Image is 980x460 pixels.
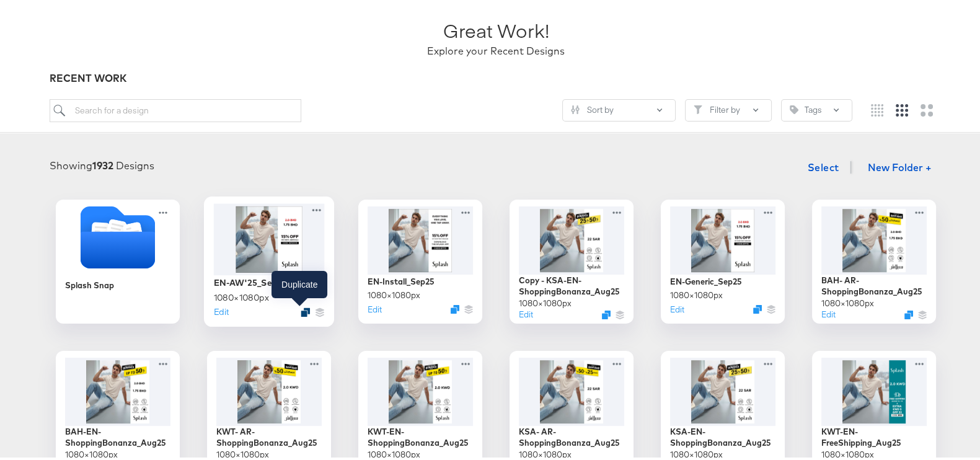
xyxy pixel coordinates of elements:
div: EN-Generic_Sep251080×1080pxEditDuplicate [661,197,785,321]
button: Select [803,153,844,177]
button: Edit [368,301,382,313]
div: 1080 × 1080 px [519,295,572,307]
strong: 1932 [92,157,113,169]
button: Edit [821,306,836,318]
div: 1080 × 1080 px [519,446,572,458]
div: EN-AW'25_Sep251080×1080pxEditDuplicate [204,194,334,324]
svg: Duplicate [904,308,913,317]
svg: Folder [56,204,180,266]
button: Edit [670,301,684,313]
div: 1080 × 1080 px [670,446,723,458]
div: 1080 × 1080 px [821,446,874,458]
svg: Sliders [571,103,580,112]
div: 1080 × 1080 px [670,287,723,299]
button: Edit [214,303,229,315]
div: KWT-EN-FreeShipping_Aug25 [821,423,927,446]
button: New Folder + [857,154,942,178]
div: KWT-EN-ShoppingBonanza_Aug25 [368,423,473,446]
div: Great Work! [443,15,549,42]
div: 1080 × 1080 px [368,287,420,299]
div: BAH-EN-ShoppingBonanza_Aug25 [65,423,170,446]
div: Splash Snap [65,277,114,289]
button: FilterFilter by [685,97,772,119]
div: EN-AW'25_Sep25 [214,274,287,286]
div: KSA-EN-ShoppingBonanza_Aug25 [670,423,775,446]
div: 1080 × 1080 px [214,289,269,301]
div: RECENT WORK [50,69,942,83]
div: EN-Install_Sep25 [368,273,435,285]
div: KWT- AR-ShoppingBonanza_Aug25 [216,423,322,446]
div: 1080 × 1080 px [216,446,269,458]
div: Showing Designs [50,156,154,170]
svg: Filter [694,103,702,112]
svg: Tag [790,103,798,112]
button: Edit [519,306,533,318]
div: KSA- AR-ShoppingBonanza_Aug25 [519,423,624,446]
span: Select [808,156,839,174]
div: BAH- AR-ShoppingBonanza_Aug251080×1080pxEditDuplicate [812,197,936,321]
svg: Duplicate [301,305,310,314]
div: Splash Snap [56,197,180,321]
svg: Medium grid [896,102,908,114]
button: TagTags [781,97,852,119]
div: 1080 × 1080 px [65,446,118,458]
div: Copy - KSA-EN-ShoppingBonanza_Aug25 [519,272,624,295]
div: 1080 × 1080 px [368,446,420,458]
svg: Duplicate [753,303,762,311]
div: Explore your Recent Designs [427,42,565,56]
svg: Duplicate [602,308,611,317]
div: BAH- AR-ShoppingBonanza_Aug25 [821,272,927,295]
input: Search for a design [50,97,301,120]
button: SlidersSort by [562,97,676,119]
svg: Small grid [871,102,883,114]
svg: Duplicate [451,303,459,311]
div: 1080 × 1080 px [821,295,874,307]
div: Copy - KSA-EN-ShoppingBonanza_Aug251080×1080pxEditDuplicate [510,197,633,321]
div: EN-Install_Sep251080×1080pxEditDuplicate [358,197,482,321]
svg: Large grid [920,102,933,114]
div: EN-Generic_Sep25 [670,273,742,285]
